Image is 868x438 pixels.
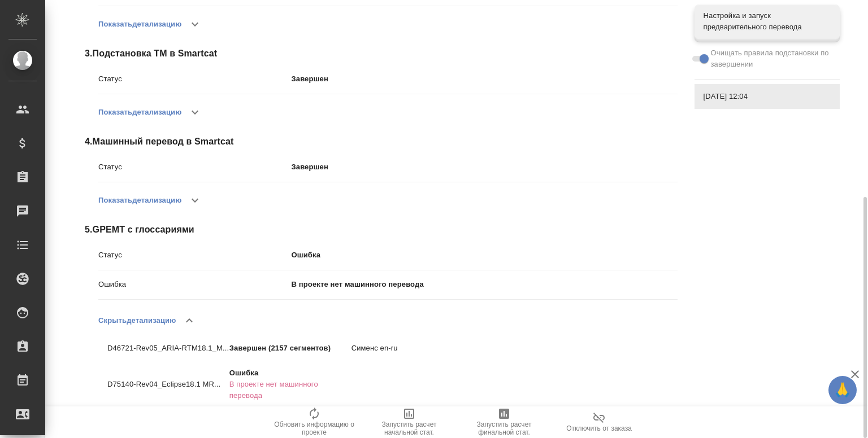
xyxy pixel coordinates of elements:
[292,161,678,173] p: Завершен
[107,379,229,390] p: D75140-Rev04_Eclipse18.1 MR...
[98,187,181,214] button: Показатьдетализацию
[704,91,831,102] span: [DATE] 12:04
[292,249,678,261] p: Ошибка
[98,99,181,126] button: Показатьдетализацию
[98,249,292,261] p: Статус
[292,279,678,290] p: В проекте нет машинного перевода
[274,421,355,436] span: Обновить информацию о проекте
[229,379,351,401] p: В проекте нет машинного перевода
[457,406,552,438] button: Запустить расчет финальной стат.
[552,406,646,438] button: Отключить от заказа
[98,307,176,334] button: Скрытьдетализацию
[98,161,292,173] p: Статус
[292,73,678,85] p: Завершен
[362,406,457,438] button: Запустить расчет начальной стат.
[85,223,678,236] span: 5 . GPEMT с глоссариями
[463,421,545,436] span: Запустить расчет финальной стат.
[107,343,229,354] p: D46721-Rev05_ARIA-RTM18.1_M...
[98,73,292,85] p: Статус
[85,135,678,148] span: 4 . Машинный перевод в Smartcat
[695,84,840,109] div: [DATE] 12:04
[828,376,857,404] button: 🙏
[85,47,678,60] span: 3 . Подстановка ТМ в Smartcat
[98,279,292,290] p: Ошибка
[833,378,852,402] span: 🙏
[695,5,840,38] div: Настройка и запуск предварительного перевода
[98,11,181,38] button: Показатьдетализацию
[267,406,362,438] button: Обновить информацию о проекте
[368,421,450,436] span: Запустить расчет начальной стат.
[229,367,351,379] p: Ошибка
[229,343,351,354] p: Завершен (2157 сегментов)
[351,343,400,354] p: Сименс en-ru
[566,424,632,432] span: Отключить от заказа
[704,10,831,33] span: Настройка и запуск предварительного перевода
[711,47,831,70] span: Очищать правила подстановки по завершении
